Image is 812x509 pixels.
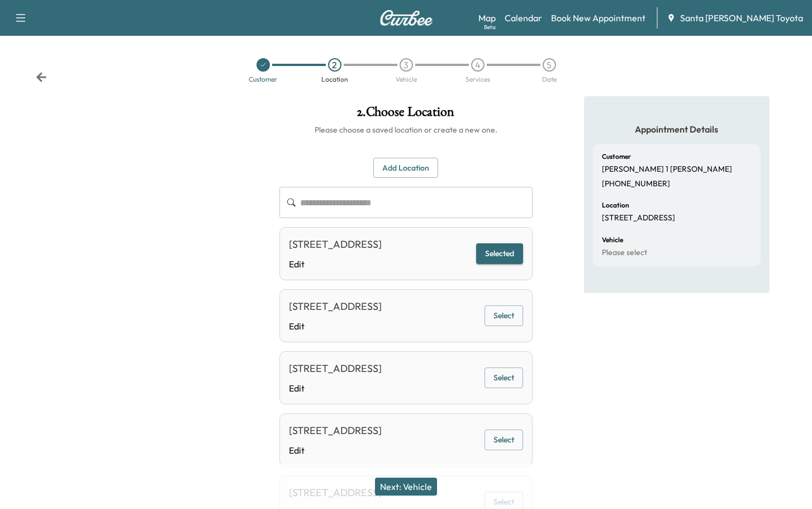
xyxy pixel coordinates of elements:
div: 5 [543,58,556,72]
h1: 2 . Choose Location [279,105,532,124]
div: [STREET_ADDRESS] [289,361,382,376]
div: Date [542,76,557,83]
button: Add Location [373,158,438,178]
div: Vehicle [396,76,417,83]
span: Santa [PERSON_NAME] Toyota [680,11,803,25]
a: Calendar [505,11,542,25]
a: Edit [289,444,382,457]
h6: Vehicle [602,237,623,243]
button: Select [485,305,523,326]
a: Edit [289,381,382,395]
button: Select [485,367,523,388]
div: 4 [471,58,485,72]
div: [STREET_ADDRESS] [289,423,382,439]
button: Select [485,430,523,450]
p: [PHONE_NUMBER] [602,179,670,189]
div: Customer [249,76,277,83]
h6: Customer [602,153,631,160]
div: Beta [484,23,496,31]
a: Edit [289,257,382,271]
p: [STREET_ADDRESS] [602,213,675,223]
p: [PERSON_NAME] 1 [PERSON_NAME] [602,164,732,175]
a: Book New Appointment [551,11,645,25]
h6: Location [602,202,629,209]
div: Location [321,76,348,83]
img: Curbee Logo [379,10,433,26]
button: Selected [476,243,523,264]
div: Services [466,76,490,83]
a: MapBeta [478,11,496,25]
div: [STREET_ADDRESS] [289,237,382,252]
div: Back [36,72,47,83]
div: 2 [328,58,341,72]
div: 3 [400,58,413,72]
div: [STREET_ADDRESS] [289,299,382,314]
h5: Appointment Details [593,123,761,135]
button: Next: Vehicle [375,478,437,496]
p: Please select [602,248,647,258]
h6: Please choose a saved location or create a new one. [279,124,532,135]
a: Edit [289,319,382,333]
